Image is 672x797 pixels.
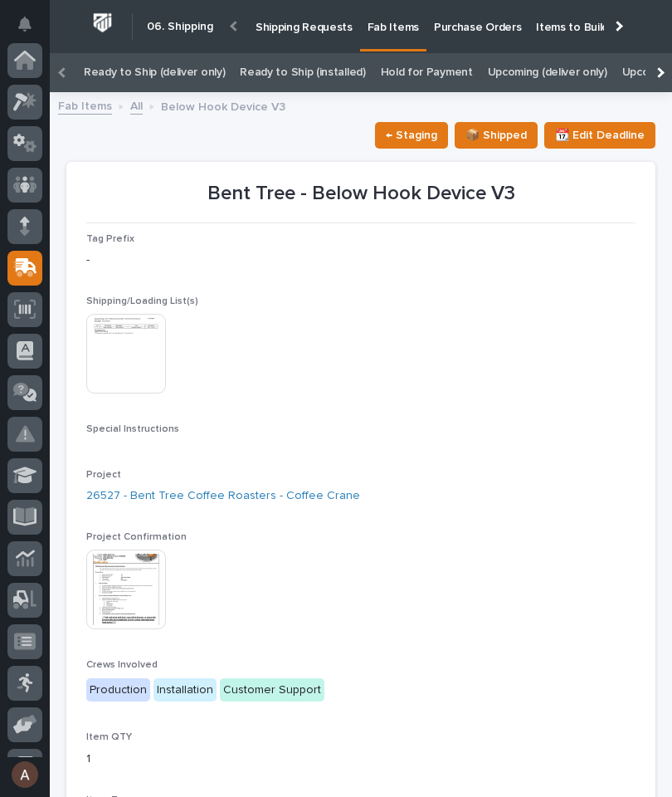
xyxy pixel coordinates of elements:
[544,122,655,149] button: 📆 Edit Deadline
[86,470,121,480] span: Project
[86,296,198,306] span: Shipping/Loading List(s)
[86,182,635,206] p: Bent Tree - Below Hook Device V3
[130,95,143,115] a: All
[84,53,225,92] a: Ready to Ship (deliver only)
[86,487,360,505] a: 26527 - Bent Tree Coffee Roasters - Coffee Crane
[381,53,473,92] a: Hold for Payment
[86,678,150,702] div: Production
[465,125,527,145] span: 📦 Shipped
[240,53,365,92] a: Ready to Ship (installed)
[555,125,645,145] span: 📆 Edit Deadline
[375,122,448,149] button: ← Staging
[7,7,42,42] button: Notifications
[7,757,42,792] button: users-avatar
[86,732,132,742] span: Item QTY
[161,96,285,115] p: Below Hook Device V3
[21,17,42,43] div: Notifications
[147,17,213,37] h2: 06. Shipping
[86,252,635,269] p: -
[488,53,607,92] a: Upcoming (deliver only)
[87,7,118,38] img: Workspace Logo
[86,660,158,670] span: Crews Involved
[86,234,134,244] span: Tag Prefix
[386,125,437,145] span: ← Staging
[455,122,538,149] button: 📦 Shipped
[58,95,112,115] a: Fab Items
[86,424,179,434] span: Special Instructions
[86,532,187,542] span: Project Confirmation
[220,678,324,702] div: Customer Support
[153,678,217,702] div: Installation
[86,751,635,768] p: 1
